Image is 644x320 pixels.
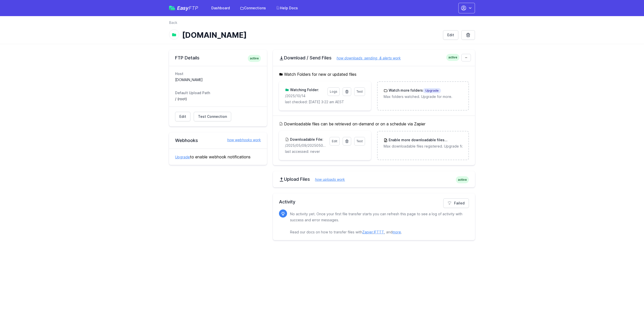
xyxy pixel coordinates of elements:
[279,198,469,205] h2: Activity
[285,99,365,104] p: last checked: [DATE] 3:22 am AEST
[354,87,365,96] a: Test
[443,30,458,40] a: Edit
[237,4,269,13] a: Connections
[384,94,462,99] p: Max folders watched. Upgrade for more.
[248,55,261,62] span: active
[388,137,462,143] h3: Enable more downloadable files
[169,149,267,165] div: to enable webhook notifications
[169,6,175,10] img: easyftp_logo.png
[443,198,469,208] a: Failed
[289,87,319,92] h3: Watching Folder:
[273,4,301,13] a: Help Docs
[177,6,198,11] span: Easy
[222,137,261,143] a: how webhooks work
[356,139,363,143] span: Test
[175,90,261,95] dt: Default Upload Path
[175,96,261,101] dd: / (root)
[285,93,324,98] p: /2025/10/14
[189,5,198,11] span: FTP
[354,137,365,146] a: Test
[330,137,340,146] a: Edit
[169,20,475,28] nav: Breadcrumb
[198,114,227,119] span: Test Connection
[445,138,463,143] span: Upgrade
[175,55,261,61] h2: FTP Details
[384,144,462,149] p: Max downloadable files registered. Upgrade for more.
[182,30,439,40] h1: [DOMAIN_NAME]
[446,54,459,61] span: active
[378,82,468,105] a: Watch more foldersUpgrade Max folders watched. Upgrade for more.
[290,211,465,235] p: No activity yet. Once your first file transfer starts you can refresh this page to see a log of a...
[175,112,190,121] a: Edit
[285,143,326,148] p: /2025/05/09/20250509171559_inbound_0422652309_0756011820.mp3
[169,6,198,11] a: EasyFTP
[175,155,190,159] a: Upgrade
[332,56,401,60] a: how downloads, sending, & alerts work
[423,88,441,93] span: Upgrade
[328,87,340,96] a: Logs
[362,230,373,234] a: Zapier
[392,230,401,234] a: more
[194,112,231,121] a: Test Connection
[175,77,261,82] dd: [DOMAIN_NAME]
[378,131,468,155] a: Enable more downloadable filesUpgrade Max downloadable files registered. Upgrade for more.
[175,137,261,144] h2: Webhooks
[279,121,469,127] h5: Downloadable files can be retrieved on-demand or on a schedule via Zapier
[456,176,469,183] span: active
[388,88,441,93] h3: Watch more folders
[208,4,233,13] a: Dashboard
[374,230,384,234] a: IFTTT
[310,177,345,182] a: how uploads work
[289,137,323,142] h3: Downloadable File:
[285,149,365,154] p: last accessed: never
[279,55,469,61] h2: Download / Send Files
[279,71,469,77] h5: Watch Folders for new or updated files
[279,176,469,182] h2: Upload Files
[169,20,177,25] a: Back
[356,90,363,93] span: Test
[175,71,261,76] dt: Host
